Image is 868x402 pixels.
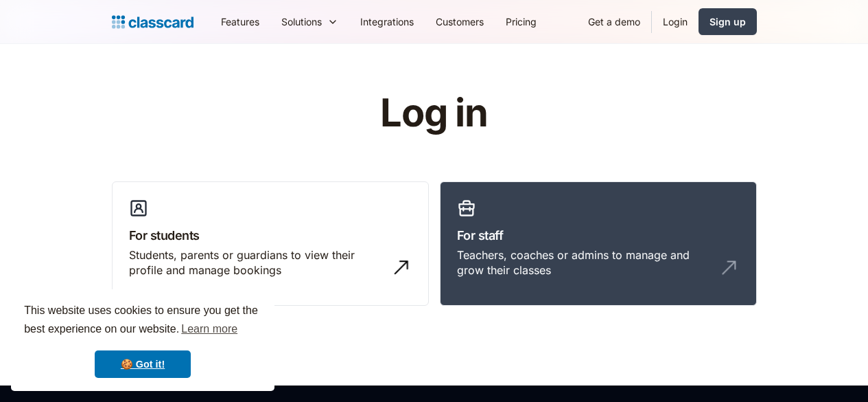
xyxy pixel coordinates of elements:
[270,6,349,37] div: Solutions
[440,181,757,306] a: For staffTeachers, coaches or admins to manage and grow their classes
[425,6,495,37] a: Customers
[95,350,191,378] a: dismiss cookie message
[112,12,193,32] a: Logo
[577,6,651,37] a: Get a demo
[129,226,412,245] h3: For students
[281,14,322,29] div: Solutions
[112,181,429,306] a: For studentsStudents, parents or guardians to view their profile and manage bookings
[216,92,652,135] h1: Log in
[652,6,699,37] a: Login
[709,14,746,29] div: Sign up
[24,302,261,339] span: This website uses cookies to ensure you get the best experience on our website.
[457,247,712,278] div: Teachers, coaches or admins to manage and grow their classes
[349,6,425,37] a: Integrations
[495,6,548,37] a: Pricing
[699,8,757,35] a: Sign up
[179,319,239,339] a: learn more about cookies
[210,6,270,37] a: Features
[457,226,740,245] h3: For staff
[11,289,274,391] div: cookieconsent
[129,247,384,278] div: Students, parents or guardians to view their profile and manage bookings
